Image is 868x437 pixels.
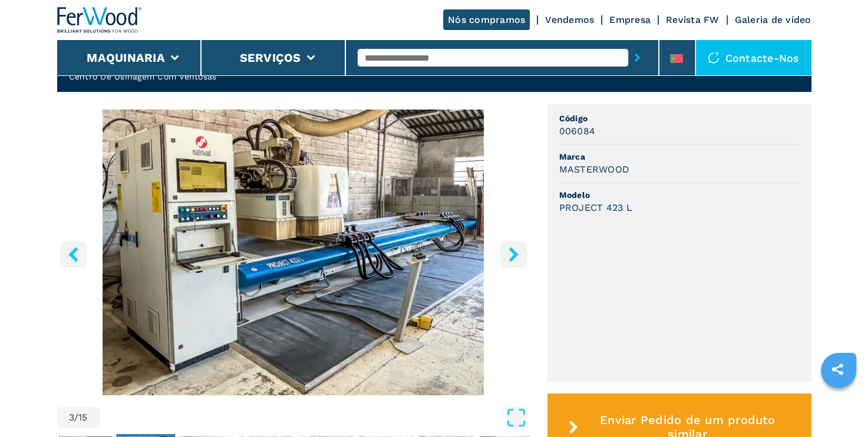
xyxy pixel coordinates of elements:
div: Contacte-nos [696,40,811,75]
span: Código [559,112,800,124]
a: sharethis [823,355,852,384]
a: Revista FW [666,14,720,25]
span: 3 [69,413,74,422]
a: Nós compramos [443,9,530,30]
button: left-button [60,241,87,267]
span: 15 [78,413,88,422]
button: submit-button [628,44,646,71]
img: Centro De Usinagem Com Ventosas MASTERWOOD PROJECT 423 L [57,110,530,395]
div: Go to Slide 3 [57,110,530,395]
button: Open Fullscreen [103,407,527,428]
a: Galeria de vídeo [735,14,811,25]
h3: PROJECT 423 L [559,201,632,214]
h3: 006084 [559,124,596,138]
span: Modelo [559,189,800,201]
a: Vendemos [545,14,594,25]
button: right-button [500,241,527,267]
button: Serviços [240,51,301,65]
button: Maquinaria [87,51,165,65]
iframe: Chat [818,384,859,428]
h2: Centro De Usinagem Com Ventosas [69,71,316,82]
h3: MASTERWOOD [559,163,630,176]
img: Contacte-nos [708,52,720,64]
img: Ferwood [57,7,142,33]
a: Empresa [609,14,651,25]
span: / [74,413,78,422]
span: Marca [559,151,800,163]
